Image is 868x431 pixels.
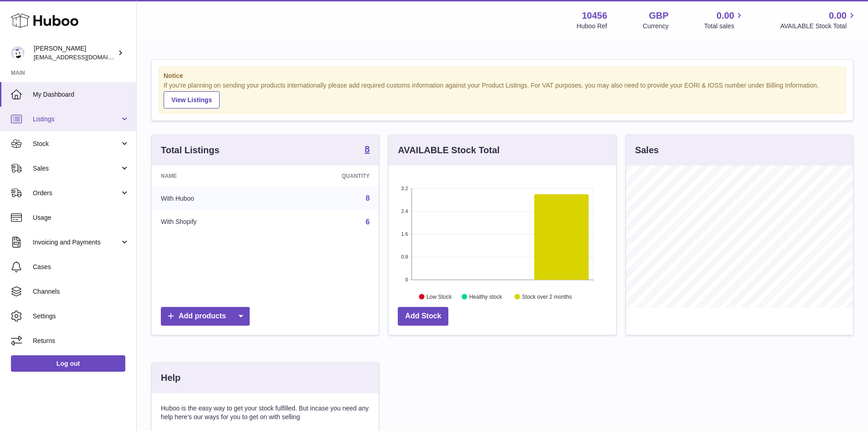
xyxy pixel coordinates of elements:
[365,194,370,202] a: 8
[33,213,129,222] span: Usage
[829,10,847,22] span: 0.00
[34,44,116,62] div: [PERSON_NAME]
[401,254,408,260] text: 0.8
[649,10,668,22] strong: GBP
[161,307,250,326] a: Add products
[33,189,120,197] span: Orders
[522,293,572,300] text: Stock over 2 months
[11,355,125,372] a: Log out
[164,72,841,80] strong: Notice
[704,10,745,31] a: 0.00 Total sales
[398,144,499,156] h3: AVAILABLE Stock Total
[161,372,180,384] h3: Help
[635,144,659,156] h3: Sales
[717,10,734,22] span: 0.00
[161,144,220,156] h3: Total Listings
[426,293,452,300] text: Low Stock
[704,22,745,31] span: Total sales
[398,307,448,326] a: Add Stock
[401,208,408,214] text: 2.4
[34,53,134,61] span: [EMAIL_ADDRESS][DOMAIN_NAME]
[33,164,120,173] span: Sales
[780,22,857,31] span: AVAILABLE Stock Total
[365,145,370,156] a: 8
[365,145,370,154] strong: 8
[365,218,370,226] a: 6
[152,210,274,234] td: With Shopify
[406,277,408,282] text: 0
[11,46,25,60] img: internalAdmin-10456@internal.huboo.com
[161,404,370,421] p: Huboo is the easy way to get your stock fulfilled. But incase you need any help here's our ways f...
[469,293,503,300] text: Healthy stock
[33,140,120,148] span: Stock
[164,81,841,109] div: If you're planning on sending your products internationally please add required customs informati...
[401,186,408,191] text: 3.2
[33,337,129,345] span: Returns
[577,22,607,31] div: Huboo Ref
[401,231,408,237] text: 1.6
[33,312,129,321] span: Settings
[33,263,129,271] span: Cases
[582,10,607,22] strong: 10456
[33,90,129,99] span: My Dashboard
[33,115,120,124] span: Listings
[643,22,669,31] div: Currency
[152,166,274,187] th: Name
[152,187,274,210] td: With Huboo
[274,166,379,187] th: Quantity
[780,10,857,31] a: 0.00 AVAILABLE Stock Total
[33,238,120,247] span: Invoicing and Payments
[164,91,220,109] a: View Listings
[33,287,129,296] span: Channels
